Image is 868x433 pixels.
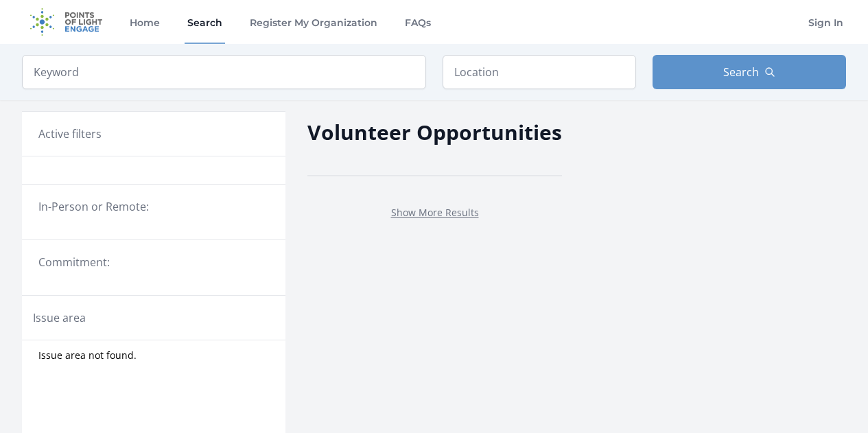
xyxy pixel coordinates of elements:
legend: Commitment: [38,254,269,270]
span: Search [723,64,759,80]
input: Location [443,55,636,89]
a: Show More Results [391,206,479,219]
legend: Issue area [33,309,86,326]
input: Keyword [22,55,426,89]
legend: In-Person or Remote: [38,198,269,215]
span: Issue area not found. [38,349,137,362]
h2: Volunteer Opportunities [307,117,562,148]
button: Search [653,55,846,89]
h3: Active filters [38,126,102,142]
